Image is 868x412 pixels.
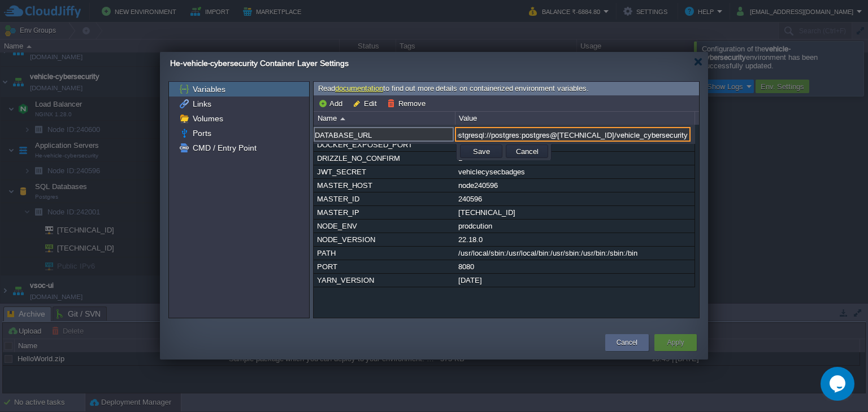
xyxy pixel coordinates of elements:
[455,179,694,192] div: node240596
[455,152,694,165] div: 1
[190,113,225,124] a: Volumes
[314,82,699,96] div: Read to find out more details on containerized environment variables.
[318,98,346,108] button: Add
[190,128,213,138] a: Ports
[455,260,694,273] div: 8080
[314,274,454,287] div: YARN_VERSION
[455,206,694,219] div: [TECHNICAL_ID]
[190,99,213,109] a: Links
[455,165,694,178] div: vehiclecysecbadges
[315,112,455,125] div: Name
[455,233,694,246] div: 22.18.0
[314,206,454,219] div: MASTER_IP
[470,146,493,156] button: Save
[170,59,349,68] span: He-vehicle-cybersecurity Container Layer Settings
[314,192,454,205] div: MASTER_ID
[455,192,694,205] div: 240596
[335,84,383,93] a: documentation
[190,84,227,94] a: Variables
[314,179,454,192] div: MASTER_HOST
[353,98,380,108] button: Edit
[314,165,454,178] div: JWT_SECRET
[455,247,694,260] div: /usr/local/sbin:/usr/local/bin:/usr/sbin:/usr/bin:/sbin:/bin
[456,112,695,125] div: Value
[314,152,454,165] div: DRIZZLE_NO_CONFIRM
[314,233,454,246] div: NODE_VERSION
[667,337,684,348] button: Apply
[314,220,454,233] div: NODE_ENV
[190,143,258,153] a: CMD / Entry Point
[314,247,454,260] div: PATH
[455,220,694,233] div: prodcution
[455,274,694,287] div: [DATE]
[387,98,429,108] button: Remove
[617,337,637,348] button: Cancel
[314,260,454,273] div: PORT
[513,146,542,156] button: Cancel
[821,367,857,401] iframe: chat widget
[455,138,694,151] div: 5000
[314,138,454,151] div: DOCKER_EXPOSED_PORT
